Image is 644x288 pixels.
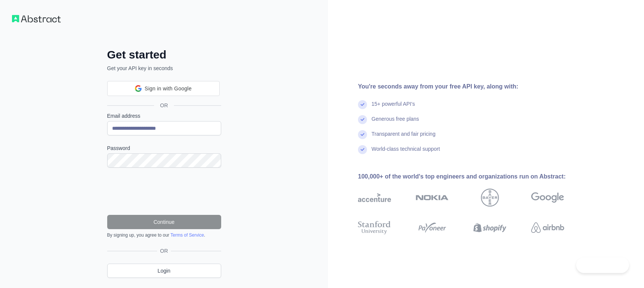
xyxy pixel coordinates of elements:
iframe: reCAPTCHA [107,177,221,206]
img: check mark [358,100,367,109]
span: OR [157,247,171,255]
img: nokia [416,189,449,207]
div: 100,000+ of the world's top engineers and organizations run on Abstract: [358,172,588,181]
p: Get your API key in seconds [107,64,221,72]
img: airbnb [531,219,564,236]
iframe: Toggle Customer Support [576,257,629,273]
a: Login [107,264,221,278]
img: payoneer [416,219,449,236]
span: OR [154,102,174,109]
label: Email address [107,112,221,120]
div: You're seconds away from your free API key, along with: [358,82,588,91]
h2: Get started [107,48,221,61]
div: Sign in with Google [107,81,220,96]
img: accenture [358,189,391,207]
div: Generous free plans [371,115,419,130]
a: Terms of Service [171,232,204,238]
div: By signing up, you agree to our . [107,232,221,238]
img: stanford university [358,219,391,236]
div: World-class technical support [371,145,440,160]
img: Workflow [12,15,61,22]
button: Continue [107,215,221,229]
img: check mark [358,145,367,154]
img: google [531,189,564,207]
label: Password [107,144,221,152]
span: Sign in with Google [145,85,192,93]
img: check mark [358,115,367,124]
div: Transparent and fair pricing [371,130,436,145]
img: bayer [481,189,499,207]
img: check mark [358,130,367,139]
img: shopify [473,219,506,236]
div: 15+ powerful API's [371,100,415,115]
